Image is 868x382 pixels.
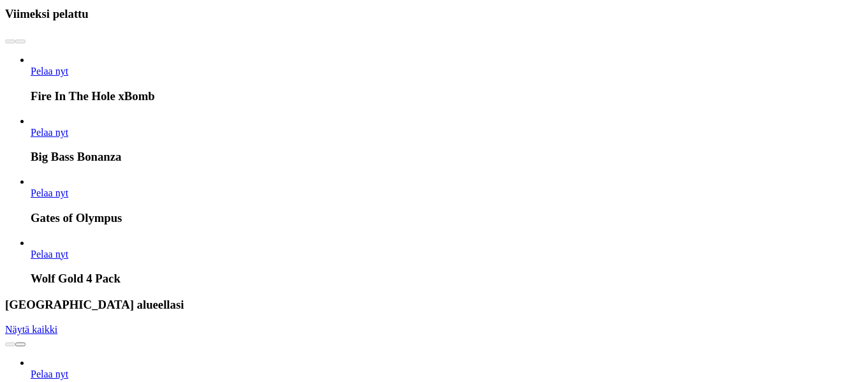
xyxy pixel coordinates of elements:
[31,127,68,138] span: Pelaa nyt
[31,237,863,286] article: Wolf Gold 4 Pack
[31,66,68,77] a: Fire In The Hole xBomb
[15,40,26,43] button: next slide
[31,150,863,164] h3: Big Bass Bonanza
[5,324,57,335] a: Näytä kaikki
[5,7,863,21] h3: Viimeksi pelattu
[5,298,863,312] h3: [GEOGRAPHIC_DATA] alueellasi
[31,89,863,103] h3: Fire In The Hole xBomb
[31,54,863,103] article: Fire In The Hole xBomb
[31,249,68,260] span: Pelaa nyt
[31,272,863,286] h3: Wolf Gold 4 Pack
[5,40,15,43] button: prev slide
[31,187,68,198] span: Pelaa nyt
[31,211,863,225] h3: Gates of Olympus
[31,115,863,165] article: Big Bass Bonanza
[31,66,68,77] span: Pelaa nyt
[31,127,68,138] a: Big Bass Bonanza
[15,342,26,346] button: next slide
[31,369,68,379] a: Gates of Olympus Super Scatter
[31,369,68,379] span: Pelaa nyt
[31,249,68,260] a: Wolf Gold 4 Pack
[5,342,15,346] button: prev slide
[31,176,863,225] article: Gates of Olympus
[31,187,68,198] a: Gates of Olympus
